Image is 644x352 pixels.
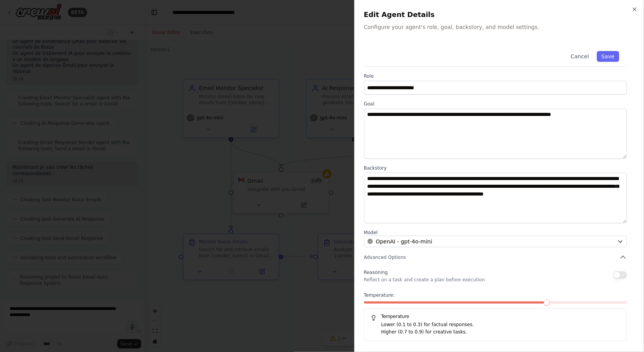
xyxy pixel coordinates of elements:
[364,230,627,236] label: Model
[381,328,621,336] p: Higher (0.7 to 0.9) for creative tasks.
[364,101,627,107] label: Goal
[376,238,432,245] span: OpenAI - gpt-4o-mini
[364,9,635,20] h2: Edit Agent Details
[364,236,627,247] button: OpenAI - gpt-4o-mini
[364,165,627,171] label: Backstory
[566,51,593,62] button: Cancel
[364,292,395,298] span: Temperature:
[364,253,627,261] button: Advanced Options
[364,23,635,31] p: Configure your agent's role, goal, backstory, and model settings.
[381,321,621,329] p: Lower (0.1 to 0.3) for factual responses.
[371,313,621,320] h5: Temperature
[364,277,485,283] p: Reflect on a task and create a plan before execution
[597,51,619,62] button: Save
[364,73,627,79] label: Role
[364,270,388,275] span: Reasoning
[364,254,406,260] span: Advanced Options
